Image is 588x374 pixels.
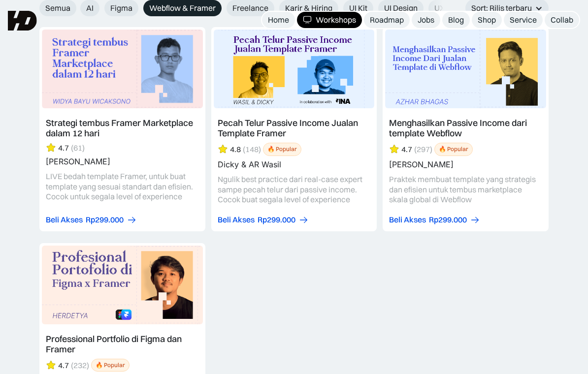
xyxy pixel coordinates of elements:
[45,3,70,13] span: Semua
[504,12,543,28] a: Service
[46,215,83,225] div: Beli Akses
[218,215,255,225] div: Beli Akses
[442,12,470,28] a: Blog
[472,12,502,28] a: Shop
[297,12,362,28] a: Workshops
[471,3,532,13] div: Sort: Rilis terbaru
[86,3,94,13] span: AI
[316,15,356,25] div: Workshops
[434,3,471,13] span: UX Design
[232,3,268,13] span: Freelance
[258,215,295,225] div: Rp299.000
[551,15,573,25] div: Collab
[429,215,467,225] div: Rp299.000
[262,12,295,28] a: Home
[268,15,289,25] div: Home
[86,215,124,225] div: Rp299.000
[418,15,434,25] div: Jobs
[110,3,132,13] span: Figma
[510,15,537,25] div: Service
[149,3,216,13] span: Webflow & Framer
[389,215,480,225] a: Beli AksesRp299.000
[448,15,464,25] div: Blog
[285,3,332,13] span: Karir & Hiring
[218,215,309,225] a: Beli AksesRp299.000
[370,15,404,25] div: Roadmap
[384,3,418,13] span: UI Design
[46,215,137,225] a: Beli AksesRp299.000
[478,15,496,25] div: Shop
[364,12,410,28] a: Roadmap
[349,3,367,13] span: UI Kit
[389,215,426,225] div: Beli Akses
[412,12,440,28] a: Jobs
[545,12,579,28] a: Collab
